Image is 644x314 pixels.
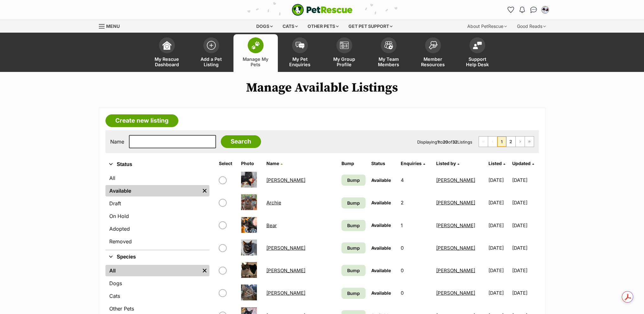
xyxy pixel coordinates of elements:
[398,282,433,304] td: 0
[371,222,391,228] span: Available
[266,222,277,228] a: Bear
[436,222,475,228] a: [PERSON_NAME]
[429,41,437,49] img: member-resources-icon-8e73f808a243e03378d46382f2149f9095a855e16c252ad45f914b54edf8863c.svg
[512,215,538,236] td: [DATE]
[105,236,209,247] a: Removed
[506,5,550,15] ul: Account quick links
[105,265,200,276] a: All
[105,171,209,250] div: Status
[419,56,447,67] span: Member Resources
[473,42,482,49] img: help-desk-icon-fdf02630f3aa405de69fd3d07c3f3aa587a6932b1a1747fa1d2bba05be0121f9.svg
[512,161,534,166] a: Updated
[241,194,257,210] img: Archie
[517,5,527,15] button: Notifications
[371,200,391,205] span: Available
[512,260,538,281] td: [DATE]
[542,7,548,13] img: catherine blew profile pic
[266,161,279,166] span: Name
[374,56,403,67] span: My Team Members
[200,265,209,276] a: Remove filter
[292,4,353,16] img: logo-e224e6f780fb5917bec1dbf3a21bbac754714ae5b6737aabdf751b685950b380.svg
[452,139,457,144] strong: 32
[99,20,124,31] a: Menu
[369,158,398,169] th: Status
[207,41,216,50] img: add-pet-listing-icon-0afa8454b4691262ce3f59096e99ab1cd57d4a30225e0717b998d2c9b9846f56.svg
[512,161,531,166] span: Updated
[189,34,233,72] a: Add a Pet Listing
[105,185,200,196] a: Available
[105,198,209,209] a: Draft
[278,34,322,72] a: My Pet Enquiries
[266,267,305,273] a: [PERSON_NAME]
[512,169,538,191] td: [DATE]
[513,20,550,33] div: Good Reads
[251,41,260,49] img: manage-my-pets-icon-02211641906a0b7f246fdf0571729dbe1e7629f14944591b6c1af311fb30b64b.svg
[344,20,397,33] div: Get pet support
[530,7,537,13] img: chat-41dd97257d64d25036548639549fe6c8038ab92f7586957e7f3b1b290dea8141.svg
[341,220,366,231] a: Bump
[266,200,281,206] a: Archie
[341,265,366,276] a: Bump
[436,267,475,273] a: [PERSON_NAME]
[347,200,360,206] span: Bump
[266,161,283,166] a: Name
[367,34,411,72] a: My Team Members
[512,192,538,214] td: [DATE]
[516,137,525,147] a: Next page
[455,34,500,72] a: Support Help Desk
[384,41,393,49] img: team-members-icon-5396bd8760b3fe7c0b43da4ab00e1e3bb1a5d9ba89233759b79545d2d3fc5d0d.svg
[105,278,209,289] a: Dogs
[105,290,209,302] a: Cats
[252,20,277,33] div: Dogs
[347,245,360,251] span: Bump
[371,245,391,251] span: Available
[341,288,366,299] a: Bump
[401,161,422,166] span: translation missing: en.admin.listings.index.attributes.enquiries
[347,290,360,297] span: Bump
[105,114,178,127] a: Create new listing
[341,242,366,253] a: Bump
[520,7,525,13] img: notifications-46538b983faf8c2785f20acdc204bb7945ddae34d4c08c2a6579f10ce5e182be.svg
[339,158,368,169] th: Bump
[529,5,539,15] a: Conversations
[436,245,475,251] a: [PERSON_NAME]
[436,200,475,206] a: [PERSON_NAME]
[341,175,366,186] a: Bump
[398,215,433,236] td: 1
[479,136,534,147] nav: Pagination
[417,139,472,144] span: Displaying to of Listings
[540,5,550,15] button: My account
[463,56,492,67] span: Support Help Desk
[506,5,516,15] a: Favourites
[163,41,171,50] img: dashboard-icon-eb2f2d2d3e046f16d808141f083e7271f6b2e854fb5c12c21221c1fb7104beca.svg
[105,172,209,184] a: All
[278,20,302,33] div: Cats
[486,215,512,236] td: [DATE]
[398,260,433,281] td: 0
[153,56,181,67] span: My Rescue Dashboard
[266,245,305,251] a: [PERSON_NAME]
[437,139,439,144] strong: 1
[436,161,459,166] a: Listed by
[105,210,209,222] a: On Hold
[347,267,360,274] span: Bump
[216,158,238,169] th: Select
[371,290,391,296] span: Available
[497,137,506,147] span: Page 1
[341,197,366,208] a: Bump
[266,290,305,296] a: [PERSON_NAME]
[463,20,511,33] div: About PetRescue
[105,160,209,169] button: Status
[486,260,512,281] td: [DATE]
[486,282,512,304] td: [DATE]
[398,237,433,259] td: 0
[221,135,261,148] input: Search
[507,137,515,147] a: Page 2
[296,42,304,49] img: pet-enquiries-icon-7e3ad2cf08bfb03b45e93fb7055b45f3efa6380592205ae92323e6603595dc1f.svg
[398,169,433,191] td: 4
[200,185,209,196] a: Remove filter
[303,20,343,33] div: Other pets
[145,34,189,72] a: My Rescue Dashboard
[436,290,475,296] a: [PERSON_NAME]
[486,169,512,191] td: [DATE]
